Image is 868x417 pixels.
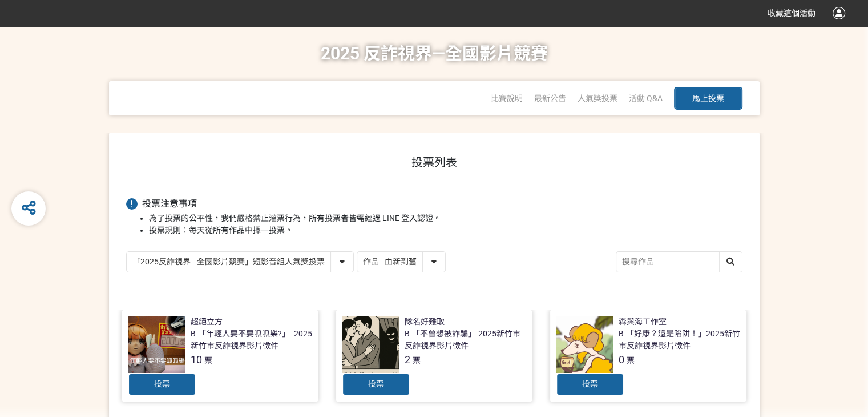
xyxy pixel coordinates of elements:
span: 2 [405,354,410,366]
li: 投票規則：每天從所有作品中擇一投票。 [149,224,742,236]
a: 隊名好難取B-「不曾想被詐騙」-2025新竹市反詐視界影片徵件2票投票 [336,310,532,402]
li: 為了投票的公平性，我們嚴格禁止灌票行為，所有投票者皆需經過 LINE 登入認證。 [149,212,742,224]
span: 人氣獎投票 [578,94,617,103]
a: 活動 Q&A [629,94,663,103]
span: 投票注意事項 [142,198,197,209]
input: 搜尋作品 [616,252,742,272]
div: B-「不曾想被詐騙」-2025新竹市反詐視界影片徵件 [405,328,526,352]
span: 投票 [582,379,598,388]
div: 森與海工作室 [619,316,667,328]
a: 森與海工作室B-「好康？還是陷阱！」2025新竹市反詐視界影片徵件0票投票 [550,310,746,402]
div: B-「好康？還是陷阱！」2025新竹市反詐視界影片徵件 [619,328,740,352]
h1: 2025 反詐視界—全國影片競賽 [321,26,548,81]
div: B-「年輕人要不要呱呱樂?」 -2025新竹市反詐視界影片徵件 [191,328,312,352]
span: 0 [619,354,624,366]
button: 馬上投票 [674,87,742,110]
h1: 投票列表 [126,155,742,169]
span: 收藏這個活動 [768,9,815,18]
span: 票 [627,356,635,365]
span: 投票 [154,379,170,388]
span: 投票 [368,379,384,388]
div: 隊名好難取 [405,316,445,328]
div: 超絕立方 [191,316,223,328]
a: 比賽說明 [491,94,523,103]
span: 10 [191,354,202,366]
a: 超絕立方B-「年輕人要不要呱呱樂?」 -2025新竹市反詐視界影片徵件10票投票 [122,310,318,402]
span: 票 [413,356,421,365]
a: 最新公告 [534,94,566,103]
span: 馬上投票 [692,94,724,103]
span: 票 [204,356,212,365]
